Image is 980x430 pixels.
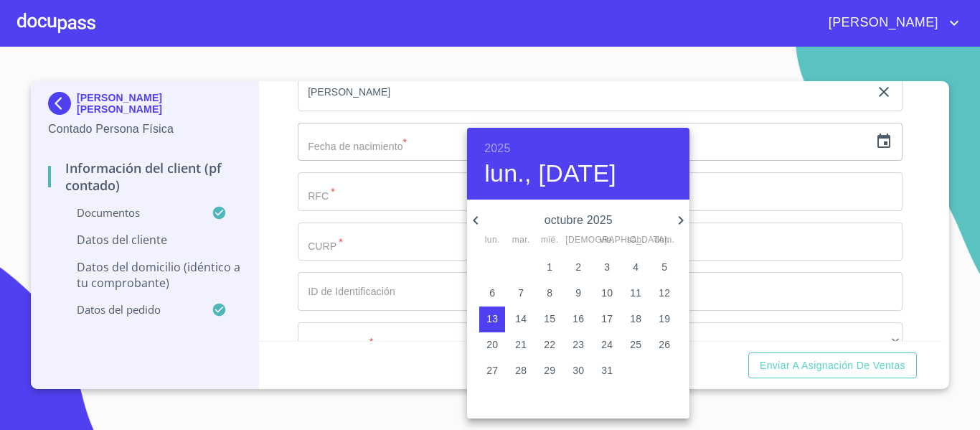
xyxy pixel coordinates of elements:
[633,260,639,274] p: 4
[651,332,677,358] button: 26
[537,255,562,281] button: 1
[601,363,613,378] p: 31
[565,307,591,332] button: 16
[594,332,620,358] button: 24
[659,337,670,352] p: 26
[604,260,610,274] p: 3
[484,139,510,159] button: 2025
[565,233,591,248] span: [DEMOGRAPHIC_DATA].
[565,281,591,307] button: 9
[661,260,667,274] p: 5
[594,233,620,248] span: vie.
[573,337,584,352] p: 23
[565,255,591,281] button: 2
[651,255,677,281] button: 5
[508,281,534,307] button: 7
[623,307,649,332] button: 18
[537,358,562,384] button: 29
[544,363,555,378] p: 29
[565,358,591,384] button: 30
[479,332,505,358] button: 20
[508,332,534,358] button: 21
[515,312,527,326] p: 14
[594,255,620,281] button: 3
[630,286,641,300] p: 11
[623,332,649,358] button: 25
[537,307,562,332] button: 15
[537,233,562,248] span: mié.
[594,307,620,332] button: 17
[515,363,527,378] p: 28
[486,337,498,352] p: 20
[479,233,505,248] span: lun.
[575,260,581,274] p: 2
[486,363,498,378] p: 27
[623,281,649,307] button: 11
[544,337,555,352] p: 22
[651,233,677,248] span: dom.
[486,312,498,326] p: 13
[484,159,616,189] button: lun., [DATE]
[508,358,534,384] button: 28
[630,312,641,326] p: 18
[630,337,641,352] p: 25
[601,286,613,300] p: 10
[651,307,677,332] button: 19
[575,286,581,300] p: 9
[489,286,495,300] p: 6
[659,312,670,326] p: 19
[547,286,552,300] p: 8
[659,286,670,300] p: 12
[508,307,534,332] button: 14
[537,332,562,358] button: 22
[594,358,620,384] button: 31
[601,337,613,352] p: 24
[484,212,672,229] p: octubre 2025
[623,233,649,248] span: sáb.
[518,286,524,300] p: 7
[565,332,591,358] button: 23
[594,281,620,307] button: 10
[544,312,555,326] p: 15
[537,281,562,307] button: 8
[547,260,552,274] p: 1
[479,307,505,332] button: 13
[651,281,677,307] button: 12
[479,358,505,384] button: 27
[508,233,534,248] span: mar.
[601,312,613,326] p: 17
[573,363,584,378] p: 30
[479,281,505,307] button: 6
[623,255,649,281] button: 4
[573,312,584,326] p: 16
[515,337,527,352] p: 21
